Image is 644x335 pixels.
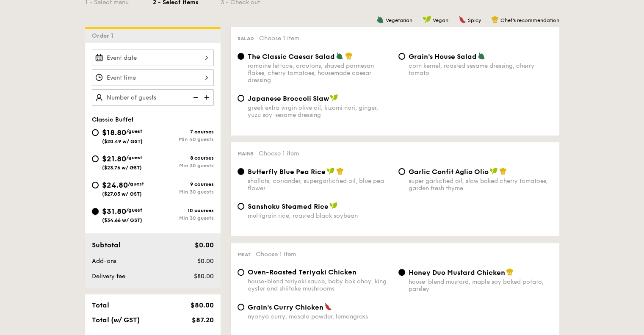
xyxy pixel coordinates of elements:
[102,138,143,144] span: ($20.49 w/ GST)
[193,273,213,280] span: $80.00
[92,32,117,39] span: Order 1
[188,89,201,105] img: icon-reduce.1d2dbef1.svg
[153,181,214,187] div: 9 courses
[92,257,116,265] span: Add-ons
[238,269,244,276] input: Oven-Roasted Teriyaki Chickenhouse-blend teriyaki sauce, baby bok choy, king oyster and shiitake ...
[256,251,296,258] span: Choose 1 item
[248,94,329,102] span: Japanese Broccoli Slaw
[386,17,412,23] span: Vegetarian
[248,62,392,84] div: romaine lettuce, croutons, shaved parmesan flakes, cherry tomatoes, housemade caesar dressing
[126,155,142,161] span: /guest
[238,168,244,175] input: Butterfly Blue Pea Riceshallots, coriander, supergarlicfied oil, blue pea flower
[248,313,392,320] div: nyonya curry, masala powder, lemongrass
[238,252,251,257] span: Meat
[102,128,126,137] span: $18.80
[197,257,213,265] span: $0.00
[92,316,140,324] span: Total (w/ GST)
[248,202,329,210] span: Sanshoku Steamed Rice
[92,129,99,136] input: $18.80/guest($20.49 w/ GST)7 coursesMin 40 guests
[326,167,335,175] img: icon-vegan.f8ff3823.svg
[201,89,214,105] img: icon-add.58712e84.svg
[102,154,126,163] span: $21.80
[126,207,142,213] span: /guest
[409,53,477,61] span: Grain's House Salad
[153,208,214,213] div: 10 courses
[238,95,244,102] input: Japanese Broccoli Slawgreek extra virgin olive oil, kizami nori, ginger, yuzu soy-sesame dressing
[248,177,392,192] div: shallots, coriander, supergarlicfied oil, blue pea flower
[468,17,481,23] span: Spicy
[248,278,392,292] div: house-blend teriyaki sauce, baby bok choy, king oyster and shiitake mushrooms
[92,69,214,86] input: Event time
[248,303,323,311] span: Grain's Curry Chicken
[128,181,144,187] span: /guest
[153,163,214,169] div: Min 30 guests
[478,52,485,60] img: icon-vegetarian.fe4039eb.svg
[92,182,99,188] input: $24.80/guest($27.03 w/ GST)9 coursesMin 30 guests
[153,215,214,221] div: Min 30 guests
[248,168,326,176] span: Butterfly Blue Pea Rice
[409,278,553,293] div: house-blend mustard, maple soy baked potato, parsley
[190,301,213,309] span: $80.00
[238,36,254,42] span: Salad
[92,50,214,66] input: Event date
[238,151,254,157] span: Mains
[92,241,121,249] span: Subtotal
[324,303,332,310] img: icon-spicy.37a8142b.svg
[433,17,448,23] span: Vegan
[92,155,99,162] input: $21.80/guest($23.76 w/ GST)8 coursesMin 30 guests
[102,217,142,223] span: ($34.66 w/ GST)
[330,94,338,102] img: icon-vegan.f8ff3823.svg
[248,212,392,219] div: multigrain rice, roasted black soybean
[92,301,109,309] span: Total
[248,104,392,119] div: greek extra virgin olive oil, kizami nori, ginger, yuzu soy-sesame dressing
[248,53,335,61] span: The Classic Caesar Salad
[499,167,507,175] img: icon-chef-hat.a58ddaea.svg
[92,89,214,106] input: Number of guests
[489,167,498,175] img: icon-vegan.f8ff3823.svg
[248,268,357,276] span: Oven-Roasted Teriyaki Chicken
[336,52,343,60] img: icon-vegetarian.fe4039eb.svg
[153,136,214,142] div: Min 40 guests
[194,241,213,249] span: $0.00
[409,168,489,176] span: Garlic Confit Aglio Olio
[102,191,142,197] span: ($27.03 w/ GST)
[238,304,244,310] input: Grain's Curry Chickennyonya curry, masala powder, lemongrass
[336,167,344,175] img: icon-chef-hat.a58ddaea.svg
[102,165,142,171] span: ($23.76 w/ GST)
[92,116,134,123] span: Classic Buffet
[92,273,125,280] span: Delivery fee
[398,269,405,276] input: Honey Duo Mustard Chickenhouse-blend mustard, maple soy baked potato, parsley
[376,16,384,23] img: icon-vegetarian.fe4039eb.svg
[153,129,214,135] div: 7 courses
[398,53,405,60] input: Grain's House Saladcorn kernel, roasted sesame dressing, cherry tomato
[259,150,299,157] span: Choose 1 item
[423,16,431,23] img: icon-vegan.f8ff3823.svg
[409,269,505,277] span: Honey Duo Mustard Chicken
[506,268,514,276] img: icon-chef-hat.a58ddaea.svg
[102,207,126,216] span: $31.80
[409,177,553,192] div: super garlicfied oil, slow baked cherry tomatoes, garden fresh thyme
[409,62,553,77] div: corn kernel, roasted sesame dressing, cherry tomato
[500,17,559,23] span: Chef's recommendation
[259,35,299,42] span: Choose 1 item
[491,16,499,23] img: icon-chef-hat.a58ddaea.svg
[459,16,466,23] img: icon-spicy.37a8142b.svg
[126,128,142,134] span: /guest
[398,168,405,175] input: Garlic Confit Aglio Oliosuper garlicfied oil, slow baked cherry tomatoes, garden fresh thyme
[191,316,213,324] span: $87.20
[345,52,353,60] img: icon-chef-hat.a58ddaea.svg
[102,180,128,190] span: $24.80
[238,53,244,60] input: The Classic Caesar Saladromaine lettuce, croutons, shaved parmesan flakes, cherry tomatoes, house...
[153,155,214,161] div: 8 courses
[92,208,99,215] input: $31.80/guest($34.66 w/ GST)10 coursesMin 30 guests
[153,189,214,195] div: Min 30 guests
[238,203,244,210] input: Sanshoku Steamed Ricemultigrain rice, roasted black soybean
[329,202,338,210] img: icon-vegan.f8ff3823.svg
